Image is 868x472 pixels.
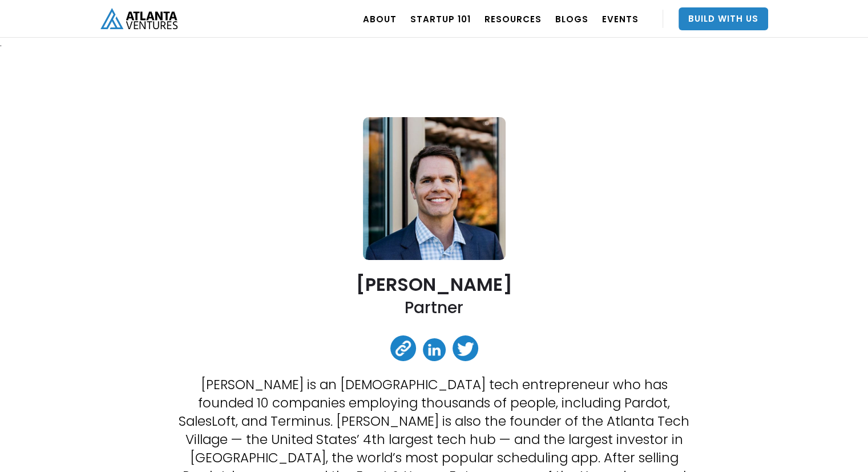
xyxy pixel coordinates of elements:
[363,3,397,35] a: ABOUT
[679,7,768,30] a: Build With Us
[410,3,471,35] a: Startup 101
[356,274,512,294] h2: [PERSON_NAME]
[405,297,463,318] h2: Partner
[602,3,639,35] a: EVENTS
[555,3,588,35] a: BLOGS
[485,3,542,35] a: RESOURCES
